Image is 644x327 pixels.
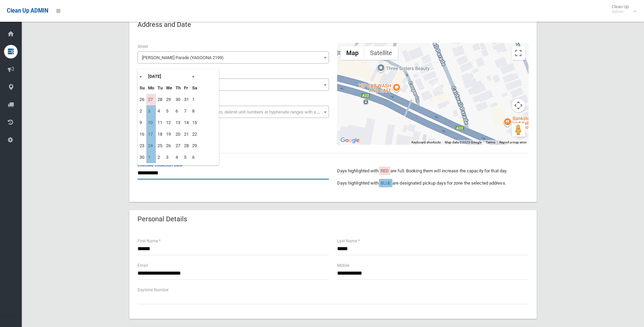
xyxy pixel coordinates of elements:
td: 28 [182,140,190,152]
button: Map camera controls [512,99,525,112]
td: 27 [146,94,156,105]
th: « [138,71,146,82]
td: 29 [164,94,174,105]
button: Drag Pegman onto the map to open Street View [512,123,525,137]
p: Days highlighted with are designated pickup days for zone the selected address. [337,179,529,187]
td: 30 [138,152,146,163]
td: 12 [164,117,174,128]
td: 10 [146,117,156,128]
p: Days highlighted with are full. Booking them will increase the capacity for that day. [337,167,529,175]
td: 23 [138,140,146,152]
td: 17 [146,128,156,140]
td: 5 [164,105,174,117]
th: Mo [146,82,156,94]
td: 8 [190,105,199,117]
th: Fr [182,82,190,94]
button: Show satellite imagery [364,46,398,60]
th: Su [138,82,146,94]
td: 2 [156,152,164,163]
button: Keyboard shortcuts [411,140,441,145]
td: 20 [174,128,182,140]
td: 3 [146,105,156,117]
td: 24 [146,140,156,152]
td: 7 [182,105,190,117]
th: Tu [156,82,164,94]
td: 4 [174,152,182,163]
td: 29 [190,140,199,152]
td: 15 [190,117,199,128]
td: 6 [190,152,199,163]
td: 2 [138,105,146,117]
td: 26 [164,140,174,152]
span: RED [381,168,389,173]
div: 126 Caldwell Parade, YAGOONA NSW 2199 [433,80,441,91]
td: 26 [138,94,146,105]
td: 19 [164,128,174,140]
td: 1 [190,94,199,105]
td: 13 [174,117,182,128]
td: 1 [146,152,156,163]
td: 21 [182,128,190,140]
span: 126 [139,80,327,90]
td: 18 [156,128,164,140]
button: Show street map [341,46,364,60]
td: 5 [182,152,190,163]
button: Toggle fullscreen view [512,46,525,60]
td: 28 [156,94,164,105]
td: 6 [174,105,182,117]
th: [DATE] [146,71,190,82]
th: Th [174,82,182,94]
td: 3 [164,152,174,163]
img: Google [339,136,361,145]
th: » [190,71,199,82]
span: Select the unit number from the dropdown, delimit unit numbers or hyphenate ranges with a comma [142,109,332,115]
span: Clean Up ADMIN [7,7,48,14]
td: 9 [138,117,146,128]
header: Address and Date [129,18,199,31]
td: 16 [138,128,146,140]
span: Caldwell Parade (YAGOONA 2199) [139,53,327,63]
span: 126 [137,79,329,91]
small: Admin [612,9,629,14]
a: Open this area in Google Maps (opens a new window) [339,136,361,145]
th: Sa [190,82,199,94]
td: 14 [182,117,190,128]
a: Terms (opens in new tab) [486,140,495,144]
td: 27 [174,140,182,152]
span: Clean Up [608,4,636,14]
td: 22 [190,128,199,140]
a: Report a map error [499,140,527,144]
span: Caldwell Parade (YAGOONA 2199) [137,51,329,64]
span: Map data ©2025 Google [445,140,482,144]
td: 4 [156,105,164,117]
td: 11 [156,117,164,128]
td: 25 [156,140,164,152]
span: BLUE [381,180,391,186]
td: 31 [182,94,190,105]
td: 30 [174,94,182,105]
th: We [164,82,174,94]
header: Personal Details [129,212,195,226]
